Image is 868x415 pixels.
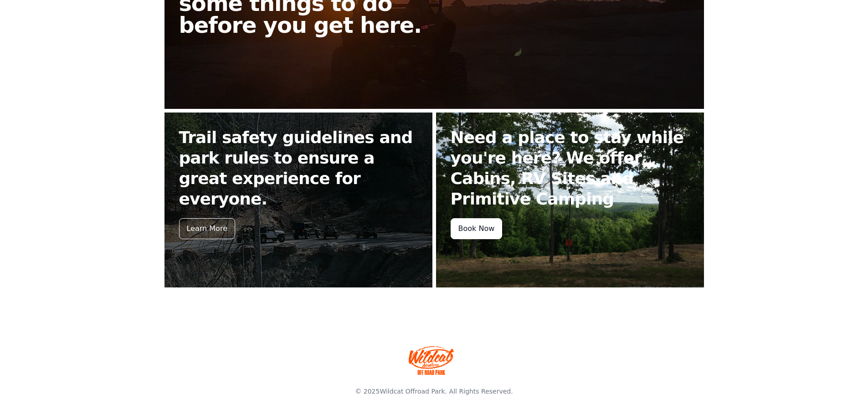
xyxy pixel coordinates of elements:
a: Wildcat Offroad Park [380,388,445,395]
span: © 2025 . All Rights Reserved. [355,388,513,395]
div: Book Now [451,218,503,239]
h2: Trail safety guidelines and park rules to ensure a great experience for everyone. [179,127,418,209]
a: Need a place to stay while you're here? We offer Cabins, RV Sites and Primitive Camping Book Now [436,113,704,287]
a: Trail safety guidelines and park rules to ensure a great experience for everyone. Learn More [164,113,432,287]
img: Wildcat Offroad park [409,346,454,375]
div: Learn More [179,218,235,239]
h2: Need a place to stay while you're here? We offer Cabins, RV Sites and Primitive Camping [451,127,689,209]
